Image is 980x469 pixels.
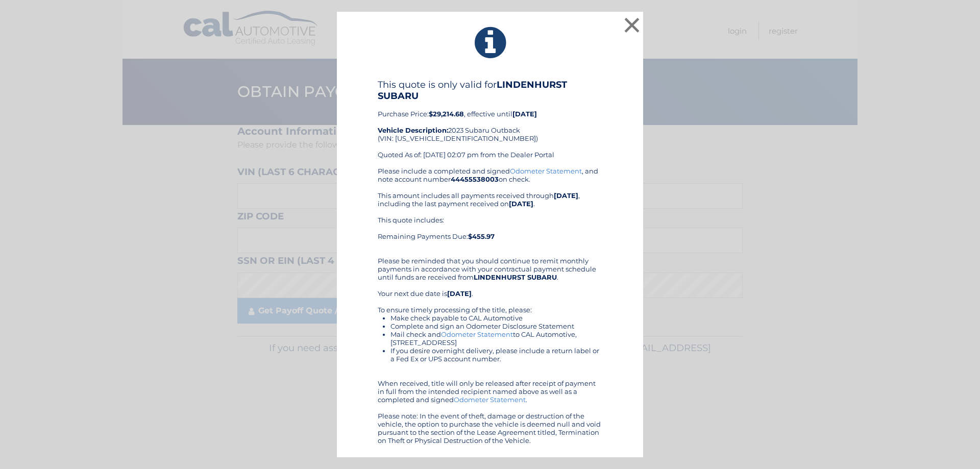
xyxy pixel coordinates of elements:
[378,79,602,102] h4: This quote is only valid for
[378,79,567,102] b: LINDENHURST SUBARU
[378,126,448,134] strong: Vehicle Description:
[512,110,537,118] b: [DATE]
[447,289,472,298] b: [DATE]
[510,167,582,175] a: Odometer Statement
[554,191,578,200] b: [DATE]
[390,330,602,347] li: Mail check and to CAL Automotive, [STREET_ADDRESS]
[509,200,533,208] b: [DATE]
[390,322,602,330] li: Complete and sign an Odometer Disclosure Statement
[390,347,602,363] li: If you desire overnight delivery, please include a return label or a Fed Ex or UPS account number.
[468,232,495,240] b: $455.97
[474,273,557,281] b: LINDENHURST SUBARU
[622,15,642,35] button: ×
[441,330,513,338] a: Odometer Statement
[378,167,602,445] div: Please include a completed and signed , and note account number on check. This amount includes al...
[454,396,526,404] a: Odometer Statement
[390,314,602,322] li: Make check payable to CAL Automotive
[378,79,602,167] div: Purchase Price: , effective until 2023 Subaru Outback (VIN: [US_VEHICLE_IDENTIFICATION_NUMBER]) Q...
[429,110,464,118] b: $29,214.68
[451,175,499,183] b: 44455538003
[378,216,602,249] div: This quote includes: Remaining Payments Due:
